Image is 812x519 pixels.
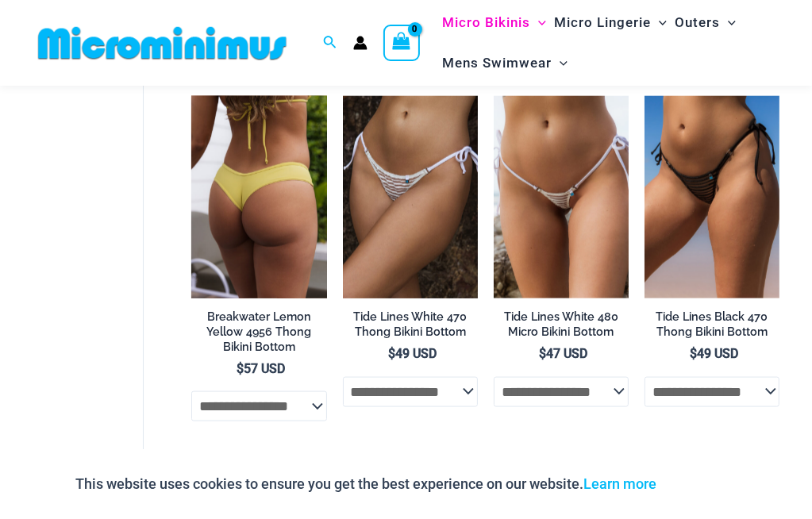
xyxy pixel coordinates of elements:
a: Micro BikinisMenu ToggleMenu Toggle [438,2,550,43]
img: MM SHOP LOGO FLAT [32,25,293,61]
a: Account icon link [353,36,368,50]
span: Menu Toggle [720,2,736,43]
h2: Tide Lines White 470 Thong Bikini Bottom [343,309,478,339]
a: Breakwater Lemon Yellow 4956 Thong Bikini Bottom [191,309,326,359]
span: $ [237,361,244,376]
span: Menu Toggle [530,2,546,43]
span: Micro Bikinis [442,2,530,43]
img: Tide Lines White 480 Micro 01 [494,96,629,298]
img: Breakwater Lemon Yellow 4956 Short 01 [191,96,326,298]
a: Tide Lines White 470 Thong 01Tide Lines White 470 Thong 02Tide Lines White 470 Thong 02 [343,96,478,298]
a: Learn more [584,475,657,492]
a: Breakwater Lemon Yellow 4956 Short 02Breakwater Lemon Yellow 4956 Short 01Breakwater Lemon Yellow... [191,96,326,298]
a: Tide Lines White 480 Micro Bikini Bottom [494,309,629,345]
span: Mens Swimwear [442,43,552,83]
span: $ [539,346,546,361]
span: $ [690,346,697,361]
span: Menu Toggle [651,2,667,43]
p: This website uses cookies to ensure you get the best experience on our website. [76,472,657,496]
img: Tide Lines White 470 Thong 01 [343,96,478,298]
h2: Tide Lines White 480 Micro Bikini Bottom [494,309,629,339]
a: Mens SwimwearMenu ToggleMenu Toggle [438,43,571,83]
h2: Tide Lines Black 470 Thong Bikini Bottom [645,309,779,339]
span: Micro Lingerie [554,2,651,43]
a: Search icon link [323,33,337,53]
span: $ [388,346,395,361]
span: Outers [675,2,720,43]
iframe: TrustedSite Certified [40,89,183,406]
h2: Breakwater Lemon Yellow 4956 Thong Bikini Bottom [191,309,326,354]
a: Tide Lines White 470 Thong Bikini Bottom [343,309,478,345]
span: Menu Toggle [552,43,568,83]
bdi: 49 USD [690,346,738,361]
a: Tide Lines White 480 Micro 01Tide Lines White 480 Micro 02Tide Lines White 480 Micro 02 [494,96,629,298]
button: Accept [669,465,737,503]
img: Tide Lines Black 470 Thong 01 [645,96,779,298]
a: OutersMenu ToggleMenu Toggle [671,2,740,43]
a: Micro LingerieMenu ToggleMenu Toggle [550,2,671,43]
bdi: 57 USD [237,361,286,376]
a: Tide Lines Black 470 Thong Bikini Bottom [645,309,779,345]
a: Tide Lines Black 470 Thong 01Tide Lines Black 470 Thong 02Tide Lines Black 470 Thong 02 [645,96,779,298]
bdi: 49 USD [388,346,437,361]
a: View Shopping Cart, empty [383,25,420,61]
bdi: 47 USD [539,346,587,361]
